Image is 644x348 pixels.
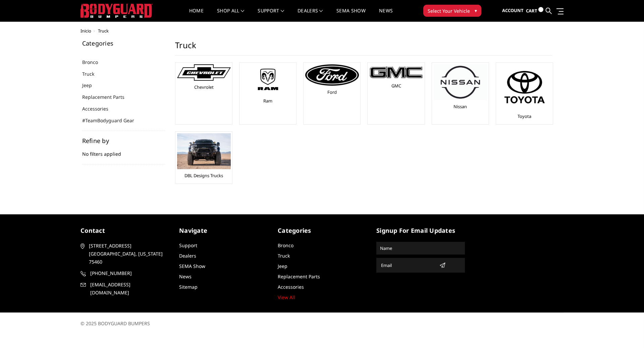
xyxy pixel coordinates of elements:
a: Account [502,2,524,20]
h5: Categories [82,40,165,46]
input: Name [377,243,464,254]
a: Ram [263,98,272,104]
a: Support [179,242,197,249]
img: BODYGUARD BUMPERS [80,4,153,18]
a: Ford [327,89,337,95]
a: News [379,8,393,21]
a: [PHONE_NUMBER] [80,269,169,277]
button: Select Your Vehicle [423,5,481,17]
a: SEMA Show [336,8,366,21]
a: Support [258,8,284,21]
div: No filters applied [82,138,165,164]
a: Replacement Parts [82,93,133,100]
span: [STREET_ADDRESS] [GEOGRAPHIC_DATA], [US_STATE] 75460 [89,242,167,266]
span: Select Your Vehicle [428,7,470,14]
a: Home [189,8,204,21]
a: Truck [278,253,290,259]
a: View All [278,294,295,300]
input: Email [378,260,437,271]
a: Jeep [278,263,287,269]
a: Replacement Parts [278,273,320,280]
a: Dealers [179,253,196,259]
a: [EMAIL_ADDRESS][DOMAIN_NAME] [80,281,169,297]
a: Truck [82,70,103,77]
a: News [179,273,192,280]
span: Cart [526,8,537,14]
a: shop all [217,8,244,21]
a: #TeamBodyguard Gear [82,117,143,124]
a: Chevrolet [194,84,214,90]
a: SEMA Show [179,263,205,269]
h1: Truck [175,40,552,56]
a: Accessories [82,105,117,112]
a: Nissan [453,103,467,110]
h5: Refine by [82,138,165,144]
a: Bronco [278,242,293,249]
a: Toyota [518,113,531,119]
span: [PHONE_NUMBER] [90,269,168,277]
span: [EMAIL_ADDRESS][DOMAIN_NAME] [90,281,168,297]
span: © 2025 BODYGUARD BUMPERS [80,320,150,327]
h5: contact [80,226,169,235]
h5: signup for email updates [376,226,465,235]
a: DBL Designs Trucks [184,172,223,179]
h5: Navigate [179,226,268,235]
a: Accessories [278,284,304,290]
a: Dealers [298,8,323,21]
a: GMC [391,83,401,89]
a: Jeep [82,82,100,89]
a: Sitemap [179,284,198,290]
span: ▾ [475,7,477,14]
span: Account [502,7,524,13]
a: Cart [526,2,543,20]
a: Inicio [80,28,91,34]
h5: Categories [278,226,366,235]
a: Bronco [82,59,106,66]
span: Truck [98,28,109,34]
